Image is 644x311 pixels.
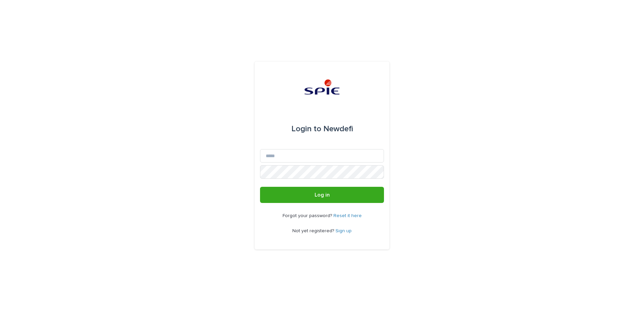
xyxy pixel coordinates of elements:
img: svstPd6MQfCT1uX1QGkG [301,78,343,98]
a: Sign up [335,229,352,233]
span: Forgot your password? [283,213,333,218]
span: Not yet registered? [292,229,335,233]
span: Login to [291,125,321,133]
button: Log in [260,187,384,203]
a: Reset it here [333,213,362,218]
div: Newdefi [291,119,353,138]
span: Log in [315,192,330,198]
